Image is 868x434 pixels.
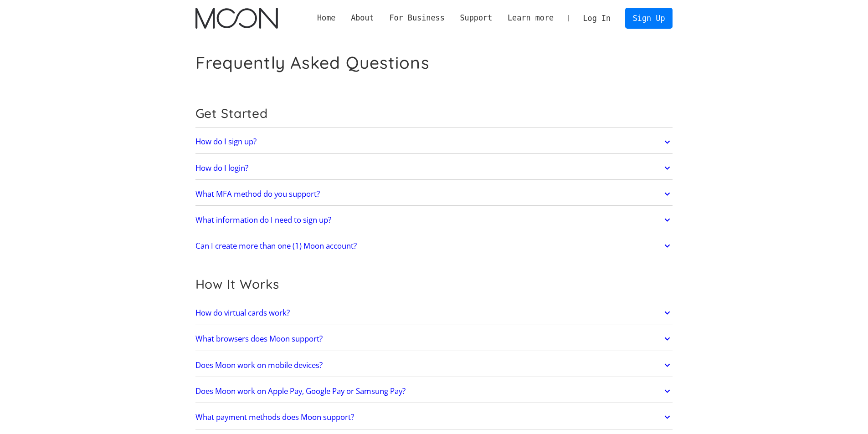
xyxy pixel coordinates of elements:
a: Log In [575,8,618,28]
a: Does Moon work on mobile devices? [195,356,673,375]
a: What payment methods does Moon support? [195,408,673,427]
div: For Business [389,12,444,24]
h2: How do I login? [195,163,248,173]
h2: What payment methods does Moon support? [195,413,354,422]
div: Support [460,12,492,24]
a: How do virtual cards work? [195,303,673,322]
h2: Does Moon work on Apple Pay, Google Pay or Samsung Pay? [195,387,406,396]
h2: What browsers does Moon support? [195,334,323,343]
a: What browsers does Moon support? [195,329,673,348]
a: Can I create more than one (1) Moon account? [195,236,673,255]
h2: Does Moon work on mobile devices? [195,361,323,370]
h2: Get Started [195,106,673,121]
h1: Frequently Asked Questions [195,52,430,73]
a: Home [309,12,343,24]
h2: How do I sign up? [195,137,257,146]
div: About [351,12,374,24]
h2: What information do I need to sign up? [195,215,331,225]
h2: What MFA method do you support? [195,189,320,199]
a: Sign Up [625,8,673,28]
a: Does Moon work on Apple Pay, Google Pay or Samsung Pay? [195,382,673,401]
img: Moon Logo [195,8,278,29]
h2: How It Works [195,276,673,292]
div: Learn more [508,12,554,24]
h2: Can I create more than one (1) Moon account? [195,241,357,250]
a: What information do I need to sign up? [195,210,673,230]
a: How do I sign up? [195,133,673,152]
a: What MFA method do you support? [195,184,673,204]
a: How do I login? [195,158,673,178]
h2: How do virtual cards work? [195,308,290,317]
